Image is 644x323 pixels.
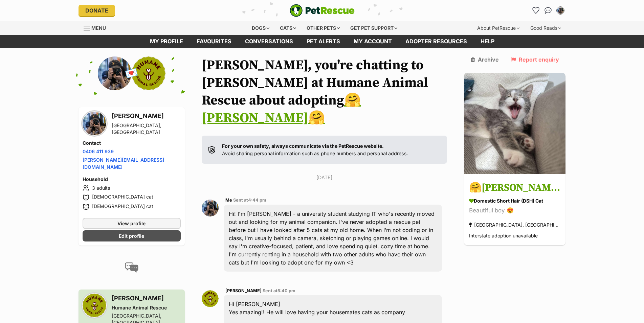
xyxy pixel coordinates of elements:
[112,122,181,136] div: [GEOGRAPHIC_DATA], [GEOGRAPHIC_DATA]
[117,220,146,227] span: View profile
[91,25,106,31] span: Menu
[469,180,560,195] h3: 🤗[PERSON_NAME]🤗
[248,198,266,203] span: 4:44 pm
[471,56,499,63] a: Archive
[112,294,181,303] h3: [PERSON_NAME]
[557,7,564,14] img: Jennifer Truong profile pic
[399,35,474,48] a: Adopter resources
[277,288,295,293] span: 5:40 pm
[124,66,139,80] span: 💌
[543,5,554,16] a: Conversations
[125,262,138,273] img: conversation-icon-4a6f8262b818ee0b60e3300018af0b2d0b884aa5de6e9bcb8d3d4eeb1a70a7c4.svg
[531,5,541,16] a: Favourites
[469,220,560,229] div: [GEOGRAPHIC_DATA], [GEOGRAPHIC_DATA]
[224,205,442,272] div: Hi! I'm [PERSON_NAME] - a university student studying IT who's recently moved out and looking for...
[469,206,560,215] div: Beautiful boy 😍
[346,21,402,35] div: Get pet support
[347,35,399,48] a: My account
[83,294,106,317] img: Humane Animal Rescue profile pic
[83,148,114,154] a: 0406 411 939
[222,143,384,149] strong: For your own safety, always communicate via the PetRescue website.
[531,5,566,16] ul: Account quick links
[84,21,111,33] a: Menu
[545,7,552,14] img: chat-41dd97257d64d25036548639549fe6c8038ab92f7586957e7f3b1b290dea8141.svg
[79,5,115,16] a: Donate
[83,230,181,241] a: Edit profile
[225,198,232,203] span: Me
[98,56,132,90] img: Jennifer Truong profile pic
[143,35,190,48] a: My profile
[83,218,181,229] a: View profile
[83,157,164,170] a: [PERSON_NAME][EMAIL_ADDRESS][DOMAIN_NAME]
[119,232,144,239] span: Edit profile
[464,175,565,245] a: 🤗[PERSON_NAME]🤗 Domestic Short Hair (DSH) Cat Beautiful boy 😍 [GEOGRAPHIC_DATA], [GEOGRAPHIC_DATA...
[83,176,181,183] h4: Household
[474,35,501,48] a: Help
[275,21,301,35] div: Cats
[247,21,274,35] div: Dogs
[132,56,165,90] img: Humane Animal Rescue profile pic
[112,304,181,311] div: Humane Animal Rescue
[263,288,295,293] span: Sent at
[222,142,408,157] p: Avoid sharing personal information such as phone numbers and personal address.
[225,288,262,293] span: [PERSON_NAME]
[83,140,181,146] h4: Contact
[83,193,181,202] li: [DEMOGRAPHIC_DATA] cat
[464,73,565,174] img: 🤗Sylvester🤗
[300,35,347,48] a: Pet alerts
[202,56,447,127] h1: [PERSON_NAME], you're chatting to [PERSON_NAME] at Humane Animal Rescue about adopting
[83,112,106,135] img: Jennifer Truong profile pic
[555,5,566,16] button: My account
[511,56,559,63] a: Report enquiry
[238,35,300,48] a: conversations
[202,290,219,307] img: Sarah Crowlekova profile pic
[202,200,219,216] img: Jennifer Truong profile pic
[202,92,361,126] a: 🤗[PERSON_NAME]🤗
[112,111,181,121] h3: [PERSON_NAME]
[83,184,181,192] li: 3 adults
[290,4,355,17] a: PetRescue
[472,21,524,35] div: About PetRescue
[202,174,447,181] p: [DATE]
[302,21,345,35] div: Other pets
[190,35,238,48] a: Favourites
[290,4,355,17] img: logo-e224e6f780fb5917bec1dbf3a21bbac754714ae5b6737aabdf751b685950b380.svg
[526,21,566,35] div: Good Reads
[83,203,181,211] li: [DEMOGRAPHIC_DATA] cat
[233,198,266,203] span: Sent at
[469,197,560,204] div: Domestic Short Hair (DSH) Cat
[469,233,538,238] span: Interstate adoption unavailable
